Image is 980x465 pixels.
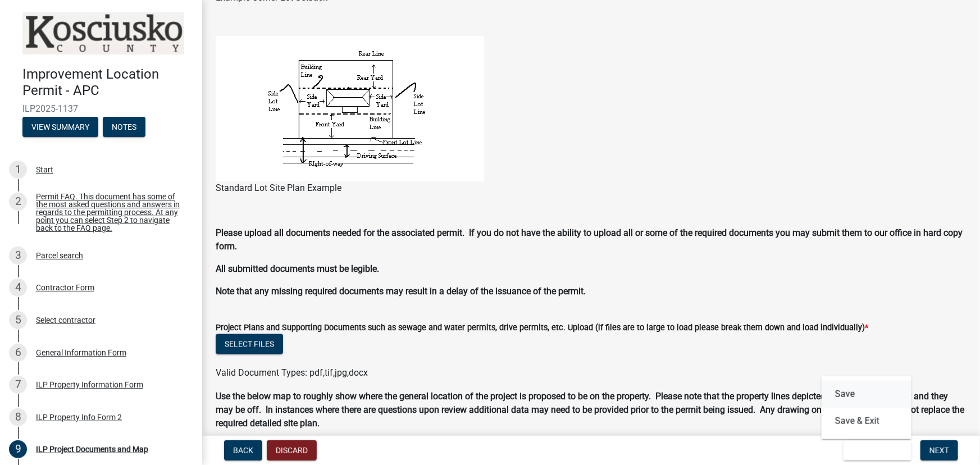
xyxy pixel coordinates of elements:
[224,440,262,461] button: Back
[36,381,143,389] div: ILP Property Information Form
[36,284,94,291] div: Contractor Form
[9,247,27,265] div: 3
[22,66,193,99] h4: Improvement Location Permit - APC
[9,279,27,297] div: 4
[929,446,949,455] span: Next
[36,445,148,453] div: ILP Project Documents and Map
[216,263,379,274] strong: All submitted documents must be legible.
[9,311,27,329] div: 5
[920,440,958,461] button: Next
[36,193,184,232] div: Permit FAQ. This document has some of the most asked questions and answers in regards to the perm...
[103,117,145,137] button: Notes
[103,123,145,132] wm-modal-confirm: Notes
[267,440,317,461] button: Discard
[22,12,184,54] img: Kosciusko County, Indiana
[22,103,180,114] span: ILP2025-1137
[9,440,27,458] div: 9
[216,324,868,332] label: Project Plans and Supporting Documents such as sewage and water permits, drive permits, etc. Uplo...
[822,376,911,439] div: Save & Exit
[822,381,911,408] button: Save
[9,376,27,394] div: 7
[216,286,586,297] strong: Note that any missing required documents may result in a delay of the issuance of the permit.
[36,316,95,324] div: Select contractor
[216,334,283,354] button: Select files
[216,391,964,428] strong: Use the below map to roughly show where the general location of the project is proposed to be on ...
[216,227,963,252] strong: Please upload all documents needed for the associated permit. If you do not have the ability to u...
[216,36,484,181] img: lot_setback_pics_f73b0f8a-4d41-487b-93b4-04c1c3089d74.bmp
[233,446,253,455] span: Back
[22,117,98,137] button: View Summary
[9,408,27,426] div: 8
[853,446,896,455] span: Save & Exit
[22,123,98,132] wm-modal-confirm: Summary
[822,408,911,435] button: Save & Exit
[9,161,27,179] div: 1
[9,193,27,211] div: 2
[216,181,967,195] figcaption: Standard Lot Site Plan Example
[844,440,911,461] button: Save & Exit
[36,166,53,174] div: Start
[36,349,126,357] div: General Information Form
[36,252,83,259] div: Parcel search
[36,413,122,421] div: ILP Property Info Form 2
[216,367,368,378] span: Valid Document Types: pdf,tif,jpg,docx
[9,344,27,362] div: 6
